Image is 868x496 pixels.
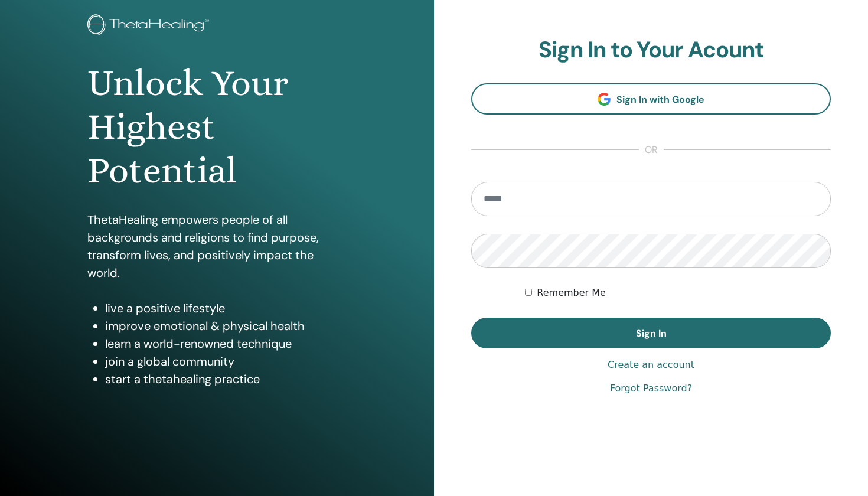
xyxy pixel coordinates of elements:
span: or [639,143,664,157]
span: Sign In with Google [616,93,704,106]
span: Sign In [636,327,667,340]
li: improve emotional & physical health [105,317,347,335]
li: start a thetahealing practice [105,370,347,388]
li: join a global community [105,353,347,370]
button: Sign In [471,318,831,348]
div: Keep me authenticated indefinitely or until I manually logout [525,286,831,300]
h2: Sign In to Your Acount [471,37,831,64]
li: live a positive lifestyle [105,299,347,317]
li: learn a world-renowned technique [105,335,347,353]
a: Create an account [608,358,694,372]
h1: Unlock Your Highest Potential [87,61,347,193]
a: Sign In with Google [471,83,831,115]
a: Forgot Password? [610,381,692,396]
label: Remember Me [537,286,606,300]
p: ThetaHealing empowers people of all backgrounds and religions to find purpose, transform lives, a... [87,211,347,282]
